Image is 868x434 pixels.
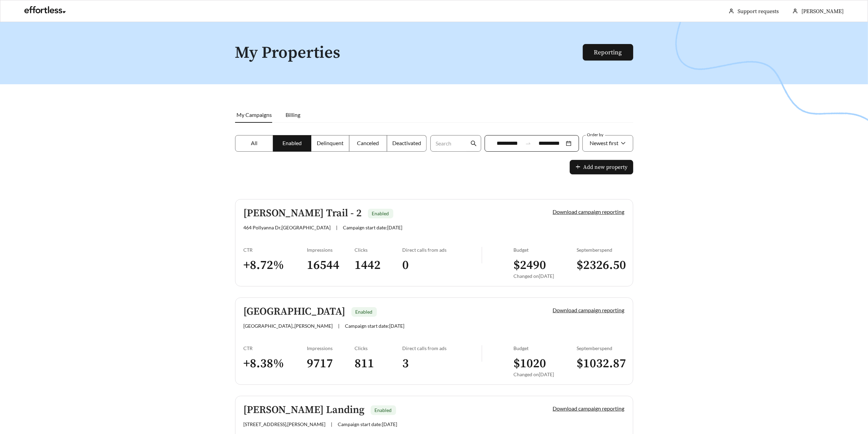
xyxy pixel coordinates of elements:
h3: 811 [355,356,402,371]
span: Enabled [356,309,373,315]
span: Campaign start date: [DATE] [343,225,403,230]
button: Reporting [583,44,633,61]
span: to [525,140,531,147]
span: My Campaigns [237,111,272,118]
span: Newest first [590,140,619,146]
span: Add new property [583,163,628,171]
div: Budget [513,345,577,351]
a: [GEOGRAPHIC_DATA]Enabled[GEOGRAPHIC_DATA].,[PERSON_NAME]|Campaign start date:[DATE]Download campa... [235,297,633,385]
a: Support requests [738,8,779,15]
div: Changed on [DATE] [513,273,577,279]
span: Delinquent [317,140,344,146]
div: Clicks [355,345,402,351]
span: [PERSON_NAME] [801,8,844,15]
h5: [PERSON_NAME] Trail - 2 [244,208,362,219]
h5: [PERSON_NAME] Landing [244,404,365,416]
div: Direct calls from ads [402,247,482,253]
a: [PERSON_NAME] Trail - 2Enabled464 Pollyanna Dr,[GEOGRAPHIC_DATA]|Campaign start date:[DATE]Downlo... [235,199,633,286]
h3: 9717 [307,356,355,371]
h3: 1442 [355,258,402,273]
h3: $ 2490 [513,258,577,273]
div: CTR [244,247,307,253]
span: All [251,140,257,146]
h3: $ 1032.87 [577,356,625,371]
span: | [336,225,338,230]
div: September spend [577,247,625,253]
span: Deactivated [392,140,421,146]
div: Impressions [307,247,355,253]
h3: $ 2326.50 [577,258,625,273]
div: Direct calls from ads [402,345,482,351]
h3: 3 [402,356,482,371]
h5: [GEOGRAPHIC_DATA] [244,306,346,317]
h3: + 8.38 % [244,356,307,371]
img: line [482,345,482,362]
div: Budget [513,247,577,253]
div: CTR [244,345,307,351]
span: [GEOGRAPHIC_DATA]. , [PERSON_NAME] [244,323,333,329]
span: Enabled [372,210,389,216]
button: plusAdd new property [570,160,633,174]
a: Download campaign reporting [553,405,625,412]
h1: My Properties [235,44,583,62]
span: Enabled [375,407,392,413]
a: Reporting [594,48,622,56]
span: plus [575,164,581,171]
span: Campaign start date: [DATE] [338,421,397,427]
h3: $ 1020 [513,356,577,371]
span: Canceled [357,140,379,146]
span: Campaign start date: [DATE] [345,323,405,329]
span: Billing [286,111,301,118]
h3: 16544 [307,258,355,273]
div: September spend [577,345,625,351]
h3: 0 [402,258,482,273]
div: Changed on [DATE] [513,371,577,377]
a: Download campaign reporting [553,208,625,215]
span: swap-right [525,140,531,147]
span: [STREET_ADDRESS] , [PERSON_NAME] [244,421,326,427]
div: Clicks [355,247,402,253]
span: Enabled [282,140,302,146]
span: 464 Pollyanna Dr , [GEOGRAPHIC_DATA] [244,225,331,230]
span: search [471,140,477,147]
span: | [338,323,340,329]
img: line [482,247,482,263]
span: | [331,421,333,427]
div: Impressions [307,345,355,351]
h3: + 8.72 % [244,258,307,273]
a: Download campaign reporting [553,307,625,313]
